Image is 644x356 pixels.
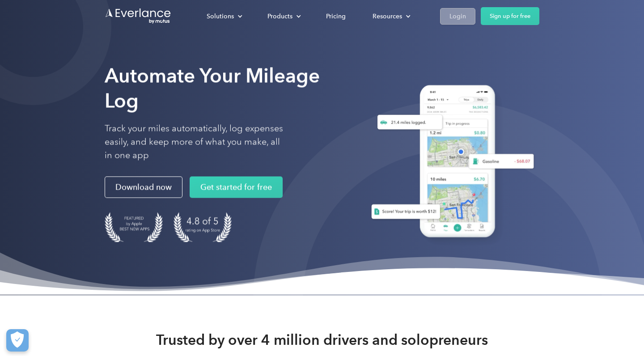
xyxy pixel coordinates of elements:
[364,8,418,24] div: Resources
[174,212,232,242] img: 4.9 out of 5 stars on the app store
[190,177,283,198] a: Get started for free
[373,11,402,22] div: Resources
[156,331,488,349] strong: Trusted by over 4 million drivers and solopreneurs
[449,11,466,22] div: Login
[440,8,475,25] a: Login
[198,8,250,24] div: Solutions
[6,329,29,352] button: Cookies Settings
[105,122,284,162] p: Track your miles automatically, log expenses easily, and keep more of what you make, all in one app
[105,8,172,25] a: Go to homepage
[105,177,182,198] a: Download now
[317,8,355,24] a: Pricing
[360,78,539,248] img: Everlance, mileage tracker app, expense tracking app
[207,11,234,22] div: Solutions
[258,8,308,24] div: Products
[481,7,539,25] a: Sign up for free
[267,11,292,22] div: Products
[105,64,320,112] strong: Automate Your Mileage Log
[105,212,163,242] img: Badge for Featured by Apple Best New Apps
[326,11,346,22] div: Pricing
